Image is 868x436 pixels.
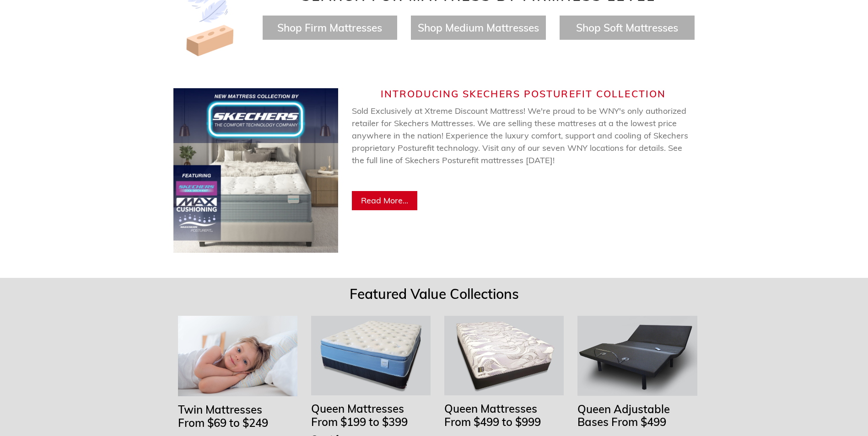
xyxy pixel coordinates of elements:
[277,21,382,34] a: Shop Firm Mattresses
[178,416,268,430] span: From $69 to $249
[311,402,404,415] span: Queen Mattresses
[444,415,541,429] span: From $499 to $999
[350,285,519,303] span: Featured Value Collections
[576,21,678,34] a: Shop Soft Mattresses
[577,402,670,429] span: Queen Adjustable Bases From $499
[381,88,666,100] span: Introducing Skechers Posturefit Collection
[178,403,262,416] span: Twin Mattresses
[311,415,408,429] span: From $199 to $399
[352,191,417,210] a: Read More...
[444,402,537,415] span: Queen Mattresses
[173,88,338,253] img: Skechers Web Banner (750 x 750 px) (2).jpg__PID:de10003e-3404-460f-8276-e05f03caa093
[178,316,297,396] img: Twin Mattresses From $69 to $169
[444,316,564,395] img: Queen Mattresses From $449 to $949
[352,106,688,190] span: Sold Exclusively at Xtreme Discount Mattress! We're proud to be WNY's only authorized retailer fo...
[418,21,539,34] a: Shop Medium Mattresses
[361,195,408,206] span: Read More...
[577,316,697,395] img: Adjustable Bases Starting at $379
[311,316,431,395] img: Queen Mattresses From $199 to $349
